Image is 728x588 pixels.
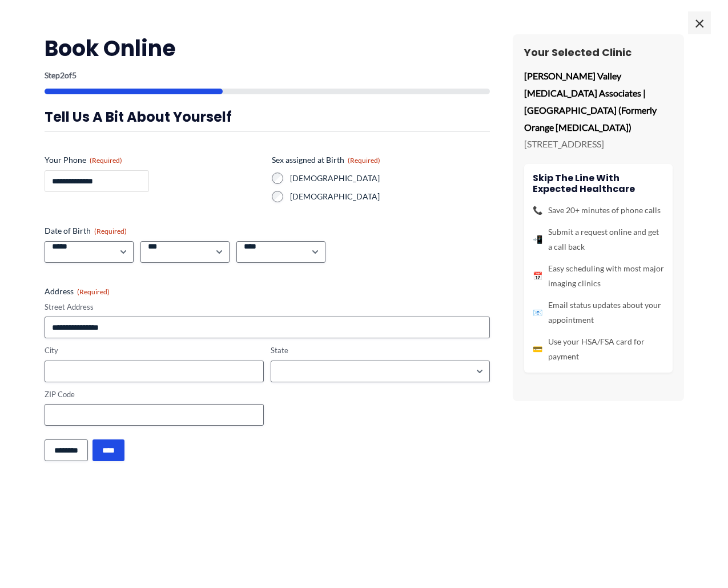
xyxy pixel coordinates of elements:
[533,269,542,283] span: 📅
[94,227,127,235] span: (Required)
[524,135,673,153] p: [STREET_ADDRESS]
[90,156,122,165] span: (Required)
[533,342,542,357] span: 💳
[524,46,673,59] h3: Your Selected Clinic
[533,225,664,254] li: Submit a request online and get a call back
[272,154,380,166] legend: Sex assigned at Birth
[688,11,711,34] span: ×
[533,334,664,364] li: Use your HSA/FSA card for payment
[45,302,490,313] label: Street Address
[524,67,673,135] p: [PERSON_NAME] Valley [MEDICAL_DATA] Associates | [GEOGRAPHIC_DATA] (Formerly Orange [MEDICAL_DATA])
[45,286,110,297] legend: Address
[45,389,264,400] label: ZIP Code
[72,70,77,80] span: 5
[533,261,664,291] li: Easy scheduling with most major imaging clinics
[533,173,664,194] h4: Skip the line with Expected Healthcare
[271,345,490,356] label: State
[533,305,542,320] span: 📧
[533,203,542,218] span: 📞
[533,203,664,218] li: Save 20+ minutes of phone calls
[45,225,127,237] legend: Date of Birth
[533,232,542,247] span: 📲
[290,191,490,202] label: [DEMOGRAPHIC_DATA]
[533,298,664,327] li: Email status updates about your appointment
[45,108,490,126] h3: Tell us a bit about yourself
[45,154,263,166] label: Your Phone
[77,287,110,296] span: (Required)
[290,173,490,184] label: [DEMOGRAPHIC_DATA]
[45,71,490,79] p: Step of
[45,345,264,356] label: City
[45,34,490,62] h2: Book Online
[60,70,65,80] span: 2
[348,156,380,165] span: (Required)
